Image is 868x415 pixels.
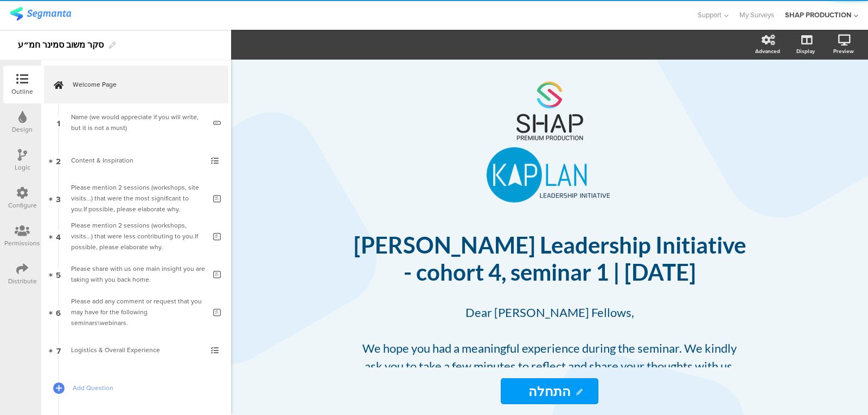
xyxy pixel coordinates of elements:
[12,125,33,134] div: Design
[501,378,598,404] input: Start
[15,163,30,172] div: Logic
[71,263,205,285] div: Please share with us one main insight you are taking with you back home.
[56,230,61,242] span: 4
[44,179,228,217] a: 3 Please mention 2 sessions (workshops, site visits...) that were the most significant to you.If ...
[73,79,212,90] span: Welcome Page
[56,192,61,204] span: 3
[785,10,851,20] div: SHAP PRODUCTION
[44,331,228,369] a: 7 Logistics & Overall Experience
[360,303,739,321] p: Dear [PERSON_NAME] Fellows,
[71,296,205,328] div: Please add any comment or request that you may have for the following seminars\webinars.
[44,141,228,179] a: 2 Content & Inspiration
[8,200,37,210] div: Configure
[44,66,228,103] a: Welcome Page
[71,345,201,355] div: Logistics & Overall Experience
[796,47,815,55] div: Display
[44,103,228,141] a: 1 Name (we would appreciate if you will write, but it is not a must)
[18,36,104,54] div: סקר משוב סמינר חמ״ע
[56,306,61,318] span: 6
[698,10,722,20] span: Support
[44,255,228,293] a: 5 Please share with us one main insight you are taking with you back home.
[44,293,228,331] a: 6 Please add any comment or request that you may have for the following seminars\webinars.
[56,154,61,166] span: 2
[73,382,212,393] span: Add Question
[10,7,71,21] img: segmanta logo
[8,276,37,286] div: Distribute
[71,220,205,252] div: Please mention 2 sessions (workshops, visits...) that were less contributing to you.If possible, ...
[755,47,780,55] div: Advanced
[349,231,750,286] p: [PERSON_NAME] Leadership Initiative - cohort 4, seminar 1 | [DATE]
[57,116,60,128] span: 1
[833,47,854,55] div: Preview
[11,87,33,96] div: Outline
[4,238,40,248] div: Permissions
[56,344,61,356] span: 7
[56,268,61,280] span: 5
[71,182,205,215] div: Please mention 2 sessions (workshops, site visits...) that were the most significant to you.If po...
[71,112,205,133] div: Name (we would appreciate if you will write, but it is not a must)
[71,155,201,166] div: Content & Inspiration
[360,339,739,411] p: We hope you had a meaningful experience during the seminar. We kindly ask you to take a few minut...
[44,217,228,255] a: 4 Please mention 2 sessions (workshops, visits...) that were less contributing to you.If possible...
